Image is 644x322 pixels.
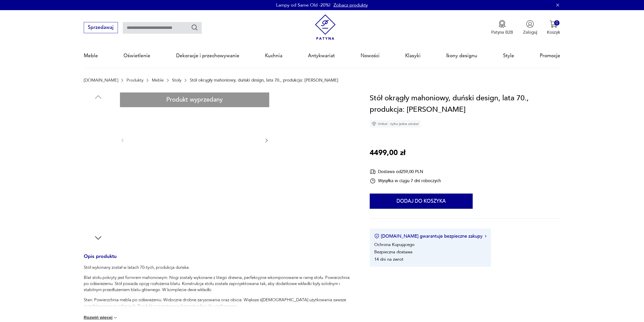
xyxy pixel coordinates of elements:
p: Patyna B2B [491,29,513,35]
a: Ikona medaluPatyna B2B [491,20,513,35]
img: Zdjęcie produktu Stół okrągły mahoniowy, duński design, lata 70., produkcja: Dania [84,136,113,165]
p: Zaloguj [523,29,537,35]
li: 14 dni na zwrot [374,256,403,262]
a: Meble [84,44,98,67]
button: 0Koszyk [547,20,560,35]
li: Ochrona Kupującego [374,242,414,248]
img: chevron down [113,315,118,320]
a: Sprzedawaj [84,26,118,30]
a: Kuchnia [265,44,282,67]
button: Dodaj do koszyka [370,194,473,209]
img: Zdjęcie produktu Stół okrągły mahoniowy, duński design, lata 70., produkcja: Dania [84,104,113,133]
img: Ikonka użytkownika [526,20,534,28]
p: Koszyk [547,29,560,35]
a: Zobacz produkty [334,2,368,8]
h1: Stół okrągły mahoniowy, duński design, lata 70., produkcja: [PERSON_NAME] [370,92,560,116]
button: Szukaj [191,24,198,31]
p: Lampy od Same Old -20%! [276,2,330,8]
button: Sprzedawaj [84,22,118,33]
button: Rozwiń więcej [84,315,118,320]
p: Stan: Powierzchnia mebla po odświeżeniu. Widoczne drobne zarysowania oraz obicia. Większe ś[DEMOG... [84,297,355,309]
a: Style [503,44,514,67]
li: Bezpieczna dostawa [374,249,412,255]
img: Ikona certyfikatu [374,234,379,239]
button: Zaloguj [523,20,537,35]
img: Ikona strzałki w prawo [485,235,486,237]
img: Ikona diamentu [372,122,376,126]
p: Stół okrągły mahoniowy, duński design, lata 70., produkcja: [PERSON_NAME] [190,78,338,83]
a: Nowości [361,44,380,67]
img: Zdjęcie produktu Stół okrągły mahoniowy, duński design, lata 70., produkcja: Dania [84,169,113,198]
button: [DOMAIN_NAME] gwarantuje bezpieczne zakupy [374,233,486,239]
div: 0 [554,20,559,26]
div: Unikat - tylko jedna sztuka! [370,120,421,128]
h3: Opis produktu [84,255,355,265]
img: Ikona koszyka [550,20,557,28]
a: Oświetlenie [123,44,150,67]
a: Ikony designu [446,44,477,67]
img: Ikona dostawy [370,168,376,175]
img: Zdjęcie produktu Stół okrągły mahoniowy, duński design, lata 70., produkcja: Dania [84,201,113,230]
div: Wysyłka w ciągu 7 dni roboczych [370,178,441,184]
p: 4499,00 zł [370,147,405,159]
p: Blat stołu pokryty jest fornirem mahoniowym. Nogi zostały wykonane z litego drewna, perfekcyjnie ... [84,275,355,293]
a: Produkty [127,78,143,83]
div: Produkt wyprzedany [120,92,269,107]
p: Stół wykonany został w latach 70-tych, produkcja duńska. [84,264,355,271]
button: Patyna B2B [491,20,513,35]
a: Dekoracje i przechowywanie [176,44,239,67]
a: [DOMAIN_NAME] [84,78,118,83]
a: Stoły [172,78,181,83]
a: Klasyki [405,44,421,67]
a: Promocje [540,44,560,67]
a: Antykwariat [308,44,335,67]
img: Ikona medalu [498,20,506,28]
img: Zdjęcie produktu Stół okrągły mahoniowy, duński design, lata 70., produkcja: Dania [131,92,258,188]
div: Dostawa od 259,00 PLN [370,168,441,175]
img: Patyna - sklep z meblami i dekoracjami vintage [313,14,338,40]
a: Meble [152,78,164,83]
